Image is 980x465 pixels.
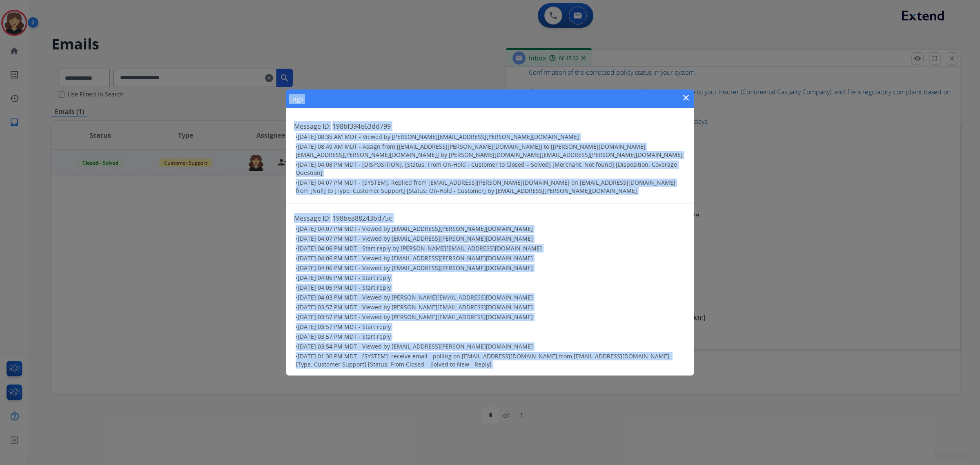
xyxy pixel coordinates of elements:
span: [DATE] 04:03 PM MDT - Viewed by [PERSON_NAME][EMAIL_ADDRESS][DOMAIN_NAME] [298,293,533,301]
h3: • [296,293,686,302]
h3: • [296,179,686,195]
h3: • [296,274,686,282]
span: [DATE] 03:54 PM MDT - Viewed by [EMAIL_ADDRESS][PERSON_NAME][DOMAIN_NAME] [298,342,533,350]
h3: • [296,225,686,233]
span: [DATE] 08:35 AM MDT - Viewed by [PERSON_NAME][EMAIL_ADDRESS][PERSON_NAME][DOMAIN_NAME] [298,133,579,141]
h3: • [296,264,686,272]
h3: • [296,254,686,262]
h3: • [296,244,686,253]
span: [DATE] 04:06 PM MDT - Viewed by [EMAIL_ADDRESS][PERSON_NAME][DOMAIN_NAME] [298,254,533,262]
h3: • [296,161,686,177]
span: [DATE] 03:57 PM MDT - Viewed by [PERSON_NAME][EMAIL_ADDRESS][DOMAIN_NAME] [298,313,533,321]
span: 198bf394e63dd799 [332,122,391,131]
span: [DATE] 04:06 PM MDT - Viewed by [EMAIL_ADDRESS][PERSON_NAME][DOMAIN_NAME] [298,264,533,272]
h3: • [296,143,686,159]
span: [DATE] 01:30 PM MDT - [SYSTEM]: receive email - polling on [EMAIL_ADDRESS][DOMAIN_NAME] from [EMA... [296,352,671,368]
h3: • [296,284,686,292]
h3: • [296,303,686,311]
span: [DATE] 04:08 PM MDT - [DISPOSITION]: [Status: From On-Hold - Customer to Closed – Solved] [Mercha... [296,161,677,177]
span: [DATE] 04:05 PM MDT - Start reply [298,274,391,282]
h3: • [296,323,686,331]
span: [DATE] 03:57 PM MDT - Start reply [298,323,391,331]
span: [DATE] 04:07 PM MDT - Viewed by [EMAIL_ADDRESS][PERSON_NAME][DOMAIN_NAME] [298,235,533,242]
h3: • [296,352,686,369]
h1: Logs [289,94,303,104]
h3: • [296,342,686,351]
h3: • [296,313,686,321]
span: [DATE] 04:06 PM MDT - Start reply by [PERSON_NAME][EMAIL_ADDRESS][DOMAIN_NAME] [298,244,542,252]
span: [DATE] 04:07 PM MDT - Viewed by [EMAIL_ADDRESS][PERSON_NAME][DOMAIN_NAME] [298,225,533,232]
p: 0.20.1027RC [935,450,972,460]
span: [DATE] 04:07 PM MDT - [SYSTEM]: Replied from [EMAIL_ADDRESS][PERSON_NAME][DOMAIN_NAME] on [EMAIL_... [296,179,675,194]
span: [DATE] 08:40 AM MDT - Assign from [[EMAIL_ADDRESS][PERSON_NAME][DOMAIN_NAME]] to [[PERSON_NAME][D... [296,143,683,159]
span: Message ID: [294,122,331,131]
mat-icon: close [681,93,691,103]
h3: • [296,133,686,141]
h3: • [296,333,686,341]
span: 198bea88243bd75c [332,214,392,223]
h3: • [296,235,686,243]
span: [DATE] 03:57 PM MDT - Start reply [298,333,391,340]
span: [DATE] 04:05 PM MDT - Start reply [298,284,391,291]
span: [DATE] 03:57 PM MDT - Viewed by [PERSON_NAME][EMAIL_ADDRESS][DOMAIN_NAME] [298,303,533,311]
span: Message ID: [294,214,331,223]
